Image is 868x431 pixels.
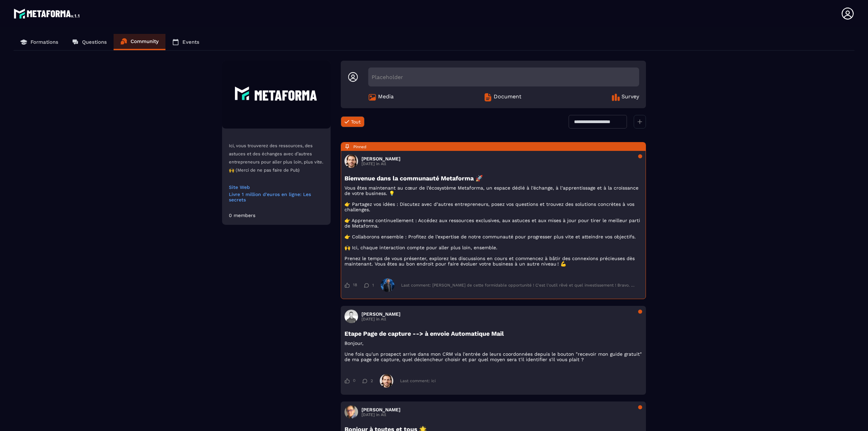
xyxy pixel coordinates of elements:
h3: [PERSON_NAME] [361,407,400,412]
a: Questions [65,34,114,50]
p: Bonjour, Une fois qu'un prospect arrive dans mon CRM via l'entrée de leurs coordonnées depuis le ... [344,340,642,362]
span: Tout [351,119,361,124]
p: Formations [31,39,58,45]
a: Formations [14,34,65,50]
span: Document [494,93,521,101]
div: Last comment: ici [400,378,436,383]
div: Last comment: [PERSON_NAME] de cette formidable opportunité ! C'est l'outil rêvé et quel investis... [401,283,635,288]
p: Ici, vous trouverez des ressources, des astuces et des échanges avec d’autres entrepreneurs pour ... [229,142,324,174]
h3: Etape Page de capture --> à envoie Automatique Mail [344,330,642,337]
img: Community background [222,61,331,129]
span: 2 [371,378,373,383]
p: [DATE] in All [361,161,400,166]
p: Questions [82,39,107,45]
h3: [PERSON_NAME] [361,156,400,161]
span: Survey [622,93,639,101]
p: [DATE] in All [361,412,400,417]
a: Events [165,34,206,50]
span: Pinned [353,144,367,149]
span: 1 [372,283,374,288]
p: Events [182,39,199,45]
h3: [PERSON_NAME] [361,311,400,317]
div: 0 members [229,213,255,218]
p: Community [131,38,159,44]
span: 0 [353,378,355,384]
span: Media [378,93,394,101]
p: [DATE] in All [361,317,400,321]
a: Site Web [229,184,324,190]
a: Community [114,34,165,50]
a: Livre 1 million d'euros en ligne: Les secrets [229,192,324,202]
h3: Bienvenue dans la communauté Metaforma 🚀 [344,175,642,182]
span: 18 [353,282,357,288]
p: Vous êtes maintenant au cœur de l’écosystème Metaforma, un espace dédié à l’échange, à l’apprenti... [344,185,642,267]
div: Placeholder [368,67,639,86]
img: logo [14,7,81,20]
